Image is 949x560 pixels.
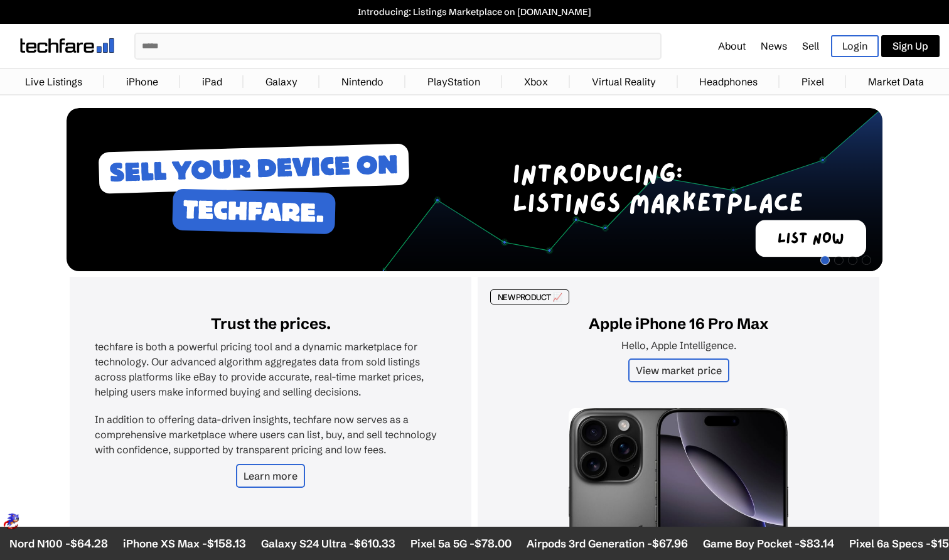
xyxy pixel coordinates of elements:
a: Login [831,35,879,57]
span: Go to slide 2 [834,256,844,265]
li: Galaxy S24 Ultra - [259,536,393,551]
a: iPad [196,69,228,94]
h2: Apple iPhone 16 Pro Max [503,315,854,333]
a: Live Listings [19,69,88,94]
a: About [718,40,746,52]
li: Nord N100 - [7,536,105,551]
li: iPhone XS Max - [121,536,244,551]
a: Introducing: Listings Marketplace on [DOMAIN_NAME] [6,6,943,18]
li: Airpods 3rd Generation - [524,536,685,551]
a: Galaxy [259,69,304,94]
span: Go to slide 1 [820,256,830,265]
a: PlayStation [421,69,486,94]
a: Headphones [693,69,764,94]
div: NEW PRODUCT 📈 [490,289,569,304]
a: Nintendo [335,69,390,94]
a: Market Data [862,69,930,94]
a: Sell [802,40,819,52]
a: Learn more [236,464,305,488]
span: $64.28 [68,536,105,551]
span: $158.13 [205,536,244,551]
h2: Trust the prices. [95,315,446,333]
a: iPhone [120,69,164,94]
span: $67.96 [650,536,685,551]
li: Game Boy Pocket - [700,536,832,551]
span: $610.33 [351,536,393,551]
a: Sign Up [881,35,940,57]
a: Virtual Reality [586,69,662,94]
li: Pixel 5a 5G - [408,536,509,551]
p: In addition to offering data-driven insights, techfare now serves as a comprehensive marketplace ... [95,412,446,457]
div: 1 / 4 [67,108,882,274]
img: techfare logo [20,38,114,53]
span: $83.14 [797,536,832,551]
p: techfare is both a powerful pricing tool and a dynamic marketplace for technology. Our advanced a... [95,339,446,399]
span: Go to slide 4 [862,256,871,265]
a: News [761,40,787,52]
a: Pixel [795,69,830,94]
img: Desktop Image 1 [67,108,882,271]
span: $78.00 [472,536,509,551]
a: View market price [628,358,729,382]
a: Xbox [518,69,554,94]
p: Hello, Apple Intelligence. [503,339,854,352]
span: Go to slide 3 [848,256,857,265]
